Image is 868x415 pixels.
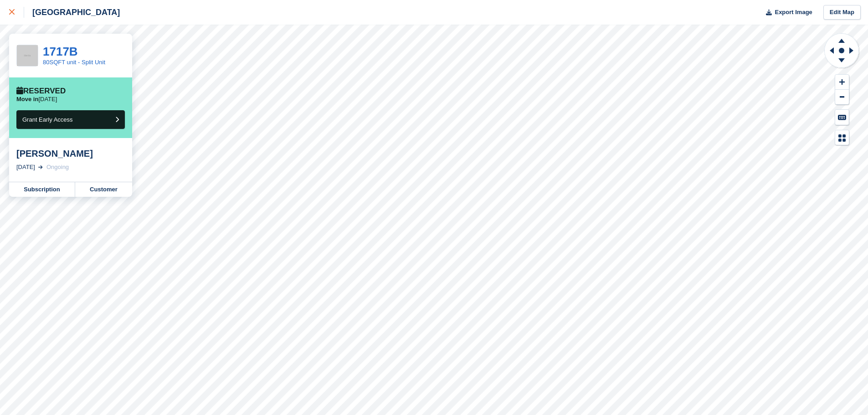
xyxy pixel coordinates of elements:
[16,148,125,159] div: [PERSON_NAME]
[835,110,849,125] button: Keyboard Shortcuts
[775,8,812,17] span: Export Image
[16,163,35,172] div: [DATE]
[16,96,57,103] p: [DATE]
[17,45,38,66] img: 256x256-placeholder-a091544baa16b46aadf0b611073c37e8ed6a367829ab441c3b0103e7cf8a5b1b.png
[835,75,849,90] button: Zoom In
[46,163,69,172] div: Ongoing
[43,59,105,66] a: 80SQFT unit - Split Unit
[16,96,38,102] span: Move in
[22,116,73,123] span: Grant Early Access
[835,90,849,105] button: Zoom Out
[760,5,812,20] button: Export Image
[835,130,849,145] button: Map Legend
[75,182,132,197] a: Customer
[16,87,66,96] div: Reserved
[823,5,861,20] a: Edit Map
[38,165,43,169] img: arrow-right-light-icn-cde0832a797a2874e46488d9cf13f60e5c3a73dbe684e267c42b8395dfbc2abf.svg
[9,182,75,197] a: Subscription
[16,110,125,129] button: Grant Early Access
[43,45,78,58] a: 1717B
[24,7,120,18] div: [GEOGRAPHIC_DATA]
